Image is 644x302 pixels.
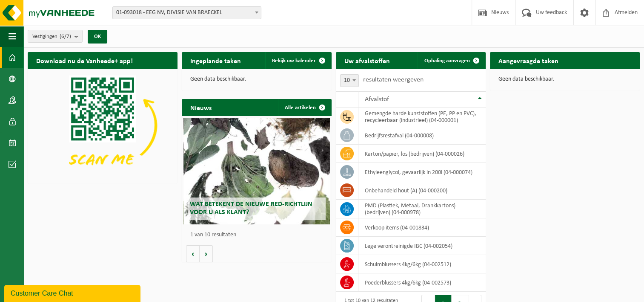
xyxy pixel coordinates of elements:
td: bedrijfsrestafval (04-000008) [358,126,486,145]
td: ethyleenglycol, gevaarlijk in 200l (04-000074) [358,163,486,181]
span: 10 [341,75,358,87]
span: Afvalstof [365,96,389,103]
h2: Ingeplande taken [182,52,249,69]
span: 10 [340,74,359,87]
a: Ophaling aanvragen [418,52,485,69]
td: poederblussers 4kg/6kg (04-002573) [358,273,486,292]
button: Volgende [200,245,213,262]
td: verkoop items (04-001834) [358,218,486,237]
button: Vorige [186,245,200,262]
td: onbehandeld hout (A) (04-000200) [358,181,486,200]
span: Ophaling aanvragen [424,58,470,64]
p: Geen data beschikbaar. [190,76,323,82]
label: resultaten weergeven [363,76,424,83]
td: schuimblussers 4kg/6kg (04-002512) [358,255,486,273]
span: 01-093018 - EEG NV, DIVISIE VAN BRAECKEL [113,7,261,19]
h2: Aangevraagde taken [490,52,567,69]
td: karton/papier, los (bedrijven) (04-000026) [358,145,486,163]
p: Geen data beschikbaar. [498,76,631,82]
span: Vestigingen [32,30,71,43]
p: 1 van 10 resultaten [190,232,327,238]
button: Vestigingen(6/7) [28,30,83,43]
iframe: chat widget [4,283,142,302]
a: Wat betekent de nieuwe RED-richtlijn voor u als klant? [183,118,330,224]
button: OK [88,30,107,44]
count: (6/7) [60,34,71,39]
a: Alle artikelen [278,99,331,116]
a: Bekijk uw kalender [265,52,331,69]
h2: Uw afvalstoffen [336,52,398,69]
span: Bekijk uw kalender [272,58,316,64]
td: gemengde harde kunststoffen (PE, PP en PVC), recycleerbaar (industrieel) (04-000001) [358,107,486,126]
h2: Nieuws [182,99,220,116]
td: Lege verontreinigde IBC (04-002054) [358,237,486,255]
td: PMD (Plastiek, Metaal, Drankkartons) (bedrijven) (04-000978) [358,200,486,218]
span: 01-093018 - EEG NV, DIVISIE VAN BRAECKEL [112,6,261,19]
img: Download de VHEPlus App [28,69,177,182]
span: Wat betekent de nieuwe RED-richtlijn voor u als klant? [190,201,312,216]
h2: Download nu de Vanheede+ app! [28,52,141,69]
